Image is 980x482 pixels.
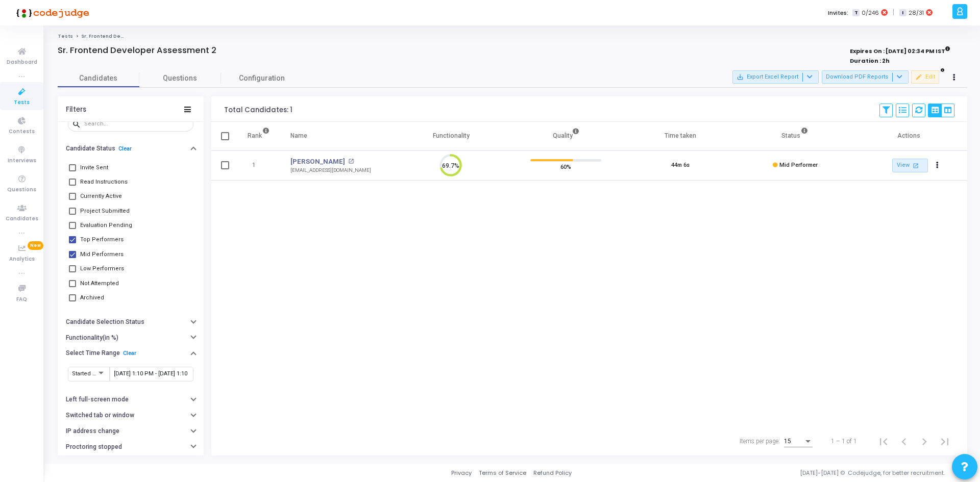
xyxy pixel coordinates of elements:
[732,70,819,84] button: Export Excel Report
[737,73,744,81] mat-icon: save_alt
[740,437,780,446] div: Items per page:
[852,9,859,17] span: T
[123,350,136,357] a: Clear
[784,438,813,445] mat-select: Items per page:
[479,469,526,477] a: Terms of Service
[560,162,571,172] span: 60%
[915,73,922,81] mat-icon: edit
[66,427,119,435] h6: IP address change
[58,439,204,455] button: Proctoring stopped
[14,98,30,107] span: Tests
[909,9,924,17] span: 28/31
[58,33,967,40] nav: breadcrumb
[290,167,371,174] div: [EMAIL_ADDRESS][DOMAIN_NAME]
[914,431,935,451] button: Next page
[899,9,906,17] span: I
[862,9,879,17] span: 0/246
[290,157,345,167] a: [PERSON_NAME]
[7,186,36,194] span: Questions
[80,277,119,290] span: Not Attempted
[533,469,572,477] a: Refund Policy
[738,122,852,150] th: Status
[239,73,285,84] span: Configuration
[237,122,280,150] th: Rank
[58,33,73,39] a: Tests
[81,33,178,39] span: Sr. Frontend Developer Assessment 2
[911,70,939,84] button: Edit
[290,130,307,141] div: Name
[72,119,84,129] mat-icon: search
[784,438,791,445] span: 15
[66,443,122,451] h6: Proctoring stopped
[850,57,890,65] strong: Duration : 2h
[58,73,139,84] span: Candidates
[930,159,945,173] button: Actions
[80,234,124,246] span: Top Performers
[13,3,89,23] img: logo
[72,370,97,377] span: Started At
[80,292,104,304] span: Archived
[118,145,132,152] a: Clear
[828,9,848,17] label: Invites:
[58,423,204,439] button: IP address change
[850,44,950,56] strong: Expires On : [DATE] 02:34 PM IST
[80,162,108,174] span: Invite Sent
[28,241,43,250] span: New
[58,392,204,408] button: Left full-screen mode
[928,104,954,117] div: View Options
[80,248,124,261] span: Mid Performers
[16,295,27,304] span: FAQ
[451,469,472,477] a: Privacy
[394,122,508,150] th: Functionality
[58,45,216,56] h4: Sr. Frontend Developer Assessment 2
[66,106,86,114] div: Filters
[80,219,132,232] span: Evaluation Pending
[80,263,124,275] span: Low Performers
[665,130,696,141] div: Time taken
[80,205,130,217] span: Project Submitted
[572,469,967,477] div: [DATE]-[DATE] © Codejudge, for better recruitment.
[894,431,914,451] button: Previous page
[237,150,280,181] td: 1
[66,412,134,419] h6: Switched tab or window
[58,454,204,470] button: Multiple Monitor Detection
[9,128,35,136] span: Contests
[911,161,920,170] mat-icon: open_in_new
[852,122,967,150] th: Actions
[66,334,118,342] h6: Functionality(in %)
[822,70,909,84] button: Download PDF Reports
[508,122,623,150] th: Quality
[935,431,955,451] button: Last page
[831,437,857,446] div: 1 – 1 of 1
[66,396,129,403] h6: Left full-screen mode
[779,162,818,168] span: Mid Performer
[66,318,144,326] h6: Candidate Selection Status
[873,431,894,451] button: First page
[114,371,189,377] input: From Date ~ To Date
[893,7,894,18] span: |
[8,157,36,165] span: Interviews
[84,121,189,127] input: Search...
[66,145,115,153] h6: Candidate Status
[348,159,354,164] mat-icon: open_in_new
[58,314,204,330] button: Candidate Selection Status
[66,349,120,357] h6: Select Time Range
[6,215,38,223] span: Candidates
[671,161,690,170] div: 44m 6s
[9,255,35,264] span: Analytics
[7,58,37,67] span: Dashboard
[80,190,122,202] span: Currently Active
[58,330,204,346] button: Functionality(in %)
[139,73,221,84] span: Questions
[58,408,204,423] button: Switched tab or window
[58,345,204,361] button: Select Time RangeClear
[58,141,204,157] button: Candidate StatusClear
[224,106,292,114] div: Total Candidates: 1
[892,159,928,172] a: View
[80,176,128,188] span: Read Instructions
